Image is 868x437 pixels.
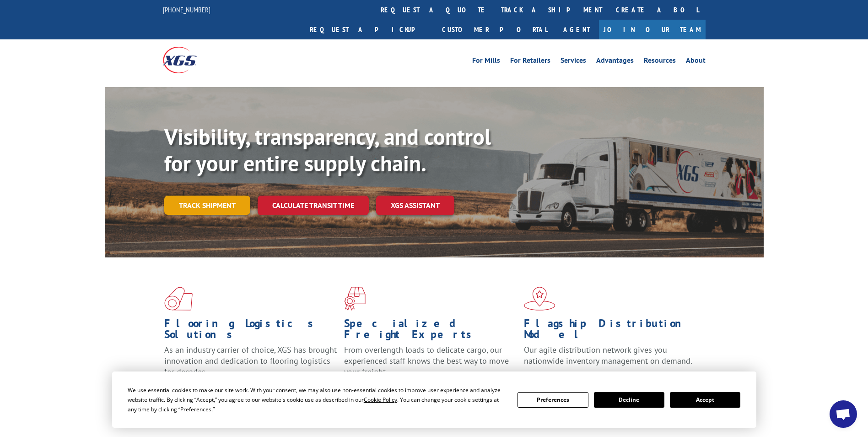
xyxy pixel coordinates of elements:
img: xgs-icon-focused-on-flooring-red [344,287,366,311]
a: Resources [644,57,676,67]
img: xgs-icon-flagship-distribution-model-red [524,287,555,311]
a: For Mills [472,57,500,67]
span: Preferences [180,405,211,413]
div: Cookie Consent Prompt [112,371,756,428]
a: Join Our Team [599,20,706,39]
a: XGS ASSISTANT [376,196,454,215]
a: Request a pickup [303,20,435,39]
div: We use essential cookies to make our site work. With your consent, we may also use non-essential ... [128,385,507,414]
a: Customer Portal [435,20,554,39]
button: Accept [670,392,740,408]
div: Open chat [830,400,857,428]
a: Advantages [596,57,634,67]
img: xgs-icon-total-supply-chain-intelligence-red [164,287,193,311]
a: [PHONE_NUMBER] [163,5,210,14]
button: Decline [594,392,664,408]
button: Preferences [518,392,588,408]
a: Track shipment [164,196,250,215]
b: Visibility, transparency, and control for your entire supply chain. [164,122,491,177]
span: Cookie Policy [364,396,397,404]
a: About [686,57,706,67]
a: For Retailers [510,57,550,67]
a: Services [561,57,586,67]
h1: Flooring Logistics Solutions [164,318,337,344]
h1: Flagship Distribution Model [524,318,697,344]
a: Calculate transit time [258,196,369,215]
p: From overlength loads to delicate cargo, our experienced staff knows the best way to move your fr... [344,344,517,385]
a: Agent [554,20,599,39]
span: Our agile distribution network gives you nationwide inventory management on demand. [524,344,692,366]
h1: Specialized Freight Experts [344,318,517,344]
span: As an industry carrier of choice, XGS has brought innovation and dedication to flooring logistics... [164,344,337,377]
